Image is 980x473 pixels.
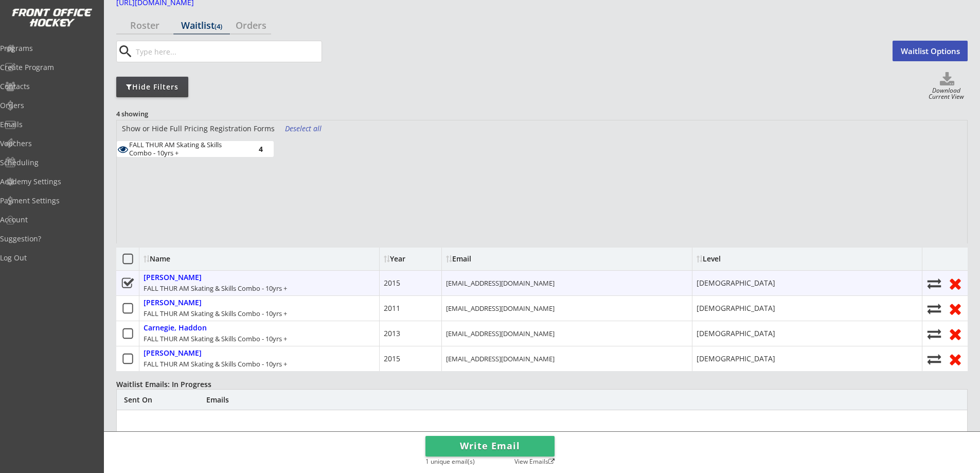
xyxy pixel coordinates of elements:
div: Year [384,255,437,262]
div: FALL THUR AM Skating & Skills Combo - 10yrs + [144,284,287,293]
div: 1 unique email(s) [425,459,492,467]
button: Remove from roster (no refund) [947,301,964,317]
button: Move player [926,276,942,290]
font: (4) [215,22,222,31]
div: 2013 [384,328,400,339]
div: [EMAIL_ADDRESS][DOMAIN_NAME] [446,278,555,288]
div: [EMAIL_ADDRESS][DOMAIN_NAME] [446,304,555,313]
div: [DEMOGRAPHIC_DATA] [697,278,775,288]
div: FALL THUR AM Skating & Skills Combo - 10yrs + [144,309,287,318]
div: Orders [230,21,271,30]
div: [EMAIL_ADDRESS][DOMAIN_NAME] [446,354,555,363]
div: 2015 [384,278,400,288]
div: Name [144,255,227,262]
div: [DEMOGRAPHIC_DATA] [697,303,775,313]
div: Sent On [124,396,206,404]
button: Move player [926,352,942,366]
img: FOH%20White%20Logo%20Transparent.png [11,8,93,27]
div: 2015 [384,354,400,364]
div: [PERSON_NAME] [144,349,202,358]
div: Level [697,255,789,262]
div: 2011 [384,303,400,313]
div: FALL THUR AM Skating & Skills Combo - 10yrs + [129,141,242,157]
div: Show or Hide Full Pricing Registration Forms [117,124,280,134]
div: Emails [206,396,412,404]
div: FALL THUR AM Skating & Skills Combo - 10yrs + [144,334,287,343]
div: Download Current View [925,87,968,101]
button: Move player [926,302,942,316]
button: Write Email [425,436,555,457]
div: View Emails [508,459,555,467]
div: [PERSON_NAME] [144,273,202,282]
div: Waitlist Emails: In Progress [116,381,223,388]
div: Hide Filters [116,82,188,92]
button: Click to download full roster. Your browser settings may try to block it, check your security set... [926,72,968,87]
button: Move player [926,327,942,341]
div: [DEMOGRAPHIC_DATA] [697,328,775,339]
div: 4 showing [116,109,190,118]
div: FALL THUR AM Skating & Skills Combo - 10yrs + [144,359,287,369]
div: [EMAIL_ADDRESS][DOMAIN_NAME] [446,329,555,338]
div: Carnegie, Haddon [144,324,207,332]
div: Roster [116,21,173,30]
button: Remove from roster (no refund) [947,351,964,367]
div: [DEMOGRAPHIC_DATA] [697,354,775,364]
button: Remove from roster (no refund) [947,326,964,342]
div: Deselect all [285,124,323,134]
div: [PERSON_NAME] [144,299,202,307]
div: Waitlist [173,21,230,30]
button: Waitlist Options [893,41,968,61]
div: Email [446,255,539,262]
button: search [117,43,134,60]
div: 4 [242,145,263,153]
input: Type here... [134,41,322,62]
button: Remove from roster (no refund) [947,275,964,291]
